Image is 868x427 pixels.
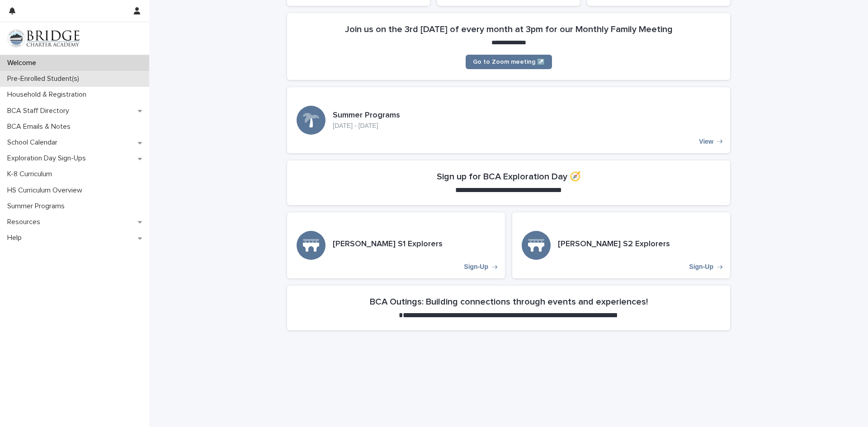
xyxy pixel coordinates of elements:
p: Help [4,234,29,242]
p: HS Curriculum Overview [4,186,90,195]
p: [DATE] - [DATE] [333,122,400,130]
a: Go to Zoom meeting ↗️ [466,55,552,69]
p: BCA Emails & Notes [4,122,78,131]
h2: Sign up for BCA Exploration Day 🧭 [437,171,581,182]
h3: [PERSON_NAME] S1 Explorers [333,239,443,249]
span: Go to Zoom meeting ↗️ [473,59,545,65]
a: Sign-Up [287,212,505,278]
p: BCA Staff Directory [4,107,76,115]
p: Sign-Up [464,263,488,271]
p: Sign-Up [689,263,713,271]
p: Exploration Day Sign-Ups [4,154,93,163]
h3: Summer Programs [333,111,400,121]
a: Sign-Up [512,212,730,278]
h2: BCA Outings: Building connections through events and experiences! [370,296,648,307]
p: Pre-Enrolled Student(s) [4,75,86,83]
a: View [287,87,730,153]
img: V1C1m3IdTEidaUdm9Hs0 [7,29,80,47]
p: Household & Registration [4,90,94,99]
h2: Join us on the 3rd [DATE] of every month at 3pm for our Monthly Family Meeting [345,24,673,35]
p: Welcome [4,59,43,67]
p: Summer Programs [4,202,72,211]
p: School Calendar [4,138,65,147]
p: Resources [4,218,47,226]
p: View [699,138,713,145]
h3: [PERSON_NAME] S2 Explorers [558,239,670,249]
p: K-8 Curriculum [4,170,59,178]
